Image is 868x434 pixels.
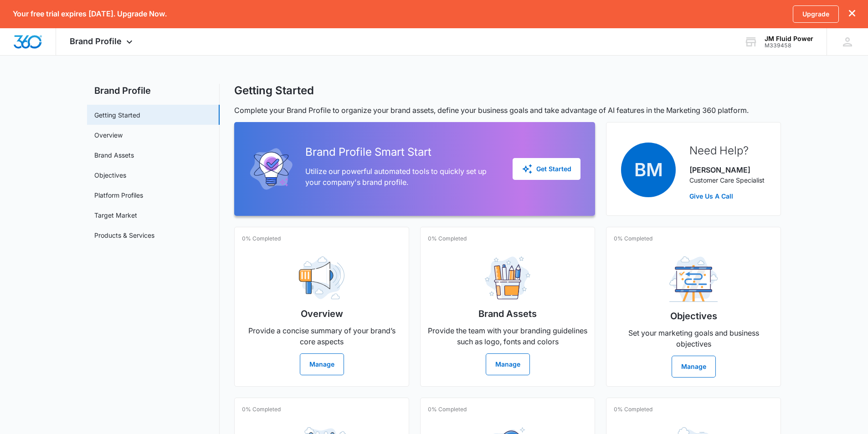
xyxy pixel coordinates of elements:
p: 0% Completed [428,405,467,414]
p: Utilize our powerful automated tools to quickly set up your company's brand profile. [305,166,498,188]
button: dismiss this dialog [849,10,855,18]
a: Products & Services [94,230,154,240]
button: Get Started [513,158,580,180]
a: 0% CompletedOverviewProvide a concise summary of your brand’s core aspectsManage [234,227,409,387]
p: 0% Completed [614,235,652,243]
div: Brand Profile [56,28,149,55]
p: Complete your Brand Profile to organize your brand assets, define your business goals and take ad... [234,105,781,116]
a: Target Market [94,210,137,220]
div: account id [765,42,813,49]
h2: Need Help? [689,143,765,159]
p: Provide a concise summary of your brand’s core aspects [242,325,401,347]
h2: Brand Profile [87,84,220,97]
h2: Brand Profile Smart Start [305,144,498,160]
p: [PERSON_NAME] [689,164,765,175]
p: Provide the team with your branding guidelines such as logo, fonts and colors [428,325,587,347]
a: 0% CompletedBrand AssetsProvide the team with your branding guidelines such as logo, fonts and co... [420,227,595,387]
a: 0% CompletedObjectivesSet your marketing goals and business objectivesManage [606,227,781,387]
h2: Overview [301,307,343,321]
div: Get Started [522,163,571,174]
a: Platform Profiles [94,190,143,200]
p: 0% Completed [242,405,281,414]
p: Your free trial expires [DATE]. Upgrade Now. [13,10,167,18]
h1: Getting Started [234,84,314,97]
p: Customer Care Specialist [689,175,765,185]
h2: Objectives [670,309,717,323]
a: Upgrade [793,5,839,23]
span: Brand Profile [70,36,122,46]
p: 0% Completed [242,235,281,243]
button: Manage [672,356,716,378]
a: Give Us A Call [689,191,765,201]
button: Manage [486,353,530,375]
a: Brand Assets [94,150,134,160]
a: Getting Started [94,110,140,120]
span: BM [621,143,676,197]
div: account name [765,35,813,42]
p: Set your marketing goals and business objectives [614,327,773,349]
p: 0% Completed [428,235,467,243]
p: 0% Completed [614,405,652,414]
a: Overview [94,130,123,140]
button: Manage [300,353,344,375]
a: Objectives [94,170,126,180]
h2: Brand Assets [478,307,537,321]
